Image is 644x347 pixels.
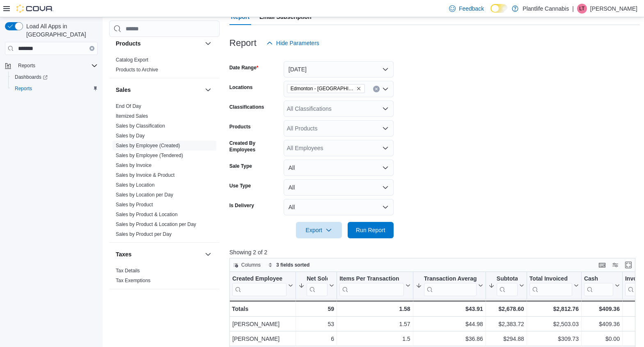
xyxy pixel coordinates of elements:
[584,275,613,283] div: Cash
[229,140,280,153] label: Created By Employees
[497,275,518,283] div: Subtotal
[116,39,202,48] button: Products
[298,334,334,344] div: 6
[610,260,620,270] button: Display options
[232,334,293,344] div: [PERSON_NAME]
[229,38,257,48] h3: Report
[446,0,487,17] a: Feedback
[116,39,141,48] h3: Products
[229,183,251,189] label: Use Type
[116,267,140,274] span: Tax Details
[5,57,98,116] nav: Complex example
[203,249,213,259] button: Taxes
[265,260,313,270] button: 3 fields sorted
[11,72,51,82] a: Dashboards
[382,125,389,132] button: Open list of options
[424,275,476,283] div: Transaction Average
[116,162,151,169] span: Sales by Invoice
[373,86,380,92] button: Clear input
[116,182,155,188] span: Sales by Location
[241,262,261,268] span: Columns
[116,278,151,283] a: Tax Exemptions
[11,84,35,94] a: Reports
[296,222,342,238] button: Export
[490,13,491,13] span: Dark Mode
[232,275,286,296] div: Created Employee
[116,123,165,129] a: Sales by Classification
[116,277,151,284] span: Tax Exemptions
[203,85,213,95] button: Sales
[339,275,404,283] div: Items Per Transaction
[424,275,476,296] div: Transaction Average
[284,199,394,215] button: All
[356,86,361,91] button: Remove Edmonton - Winterburn from selection in this group
[116,113,148,119] span: Itemized Sales
[116,133,145,139] a: Sales by Day
[15,61,39,71] button: Reports
[284,179,394,196] button: All
[229,248,639,256] p: Showing 2 of 2
[116,162,151,168] a: Sales by Invoice
[116,152,183,159] span: Sales by Employee (Tendered)
[16,5,53,13] img: Cova
[229,123,251,130] label: Products
[339,319,410,329] div: 1.57
[415,334,483,344] div: $36.86
[301,222,337,238] span: Export
[584,275,613,296] div: Cash
[415,319,483,329] div: $44.98
[263,35,323,51] button: Hide Parameters
[339,275,404,296] div: Items Per Transaction
[15,85,32,92] span: Reports
[116,192,173,198] a: Sales by Location per Day
[229,163,252,169] label: Sale Type
[287,84,365,93] span: Edmonton - Winterburn
[116,66,158,73] span: Products to Archive
[276,39,319,47] span: Hide Parameters
[382,145,389,151] button: Open list of options
[356,226,385,234] span: Run Report
[232,304,293,314] div: Totals
[529,275,572,283] div: Total Invoiced
[116,57,148,63] a: Catalog Export
[8,83,101,94] button: Reports
[488,304,524,314] div: $2,678.60
[116,201,153,208] span: Sales by Product
[11,84,98,94] span: Reports
[232,275,293,296] button: Created Employee
[116,172,174,178] span: Sales by Invoice & Product
[109,101,220,242] div: Sales
[415,275,483,296] button: Transaction Average
[298,319,334,329] div: 53
[579,4,584,14] span: LT
[116,231,172,237] a: Sales by Product per Day
[116,212,178,217] a: Sales by Product & Location
[584,319,620,329] div: $409.36
[116,67,158,73] a: Products to Archive
[116,86,202,94] button: Sales
[276,262,309,268] span: 3 fields sorted
[116,172,174,178] a: Sales by Invoice & Product
[584,275,620,296] button: Cash
[116,57,148,63] span: Catalog Export
[590,4,637,14] p: [PERSON_NAME]
[229,84,253,91] label: Locations
[109,266,220,289] div: Taxes
[523,4,569,14] p: Plantlife Cannabis
[116,143,180,148] a: Sales by Employee (Created)
[116,182,155,188] a: Sales by Location
[584,334,620,344] div: $0.00
[623,260,633,270] button: Enter fullscreen
[203,39,213,48] button: Products
[488,275,524,296] button: Subtotal
[89,46,94,51] button: Clear input
[577,4,587,14] div: Logan Tisdel
[529,275,579,296] button: Total Invoiced
[284,61,394,78] button: [DATE]
[109,55,220,78] div: Products
[459,5,484,13] span: Feedback
[348,222,394,238] button: Run Report
[116,153,183,158] a: Sales by Employee (Tendered)
[8,71,101,83] a: Dashboards
[307,275,328,283] div: Net Sold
